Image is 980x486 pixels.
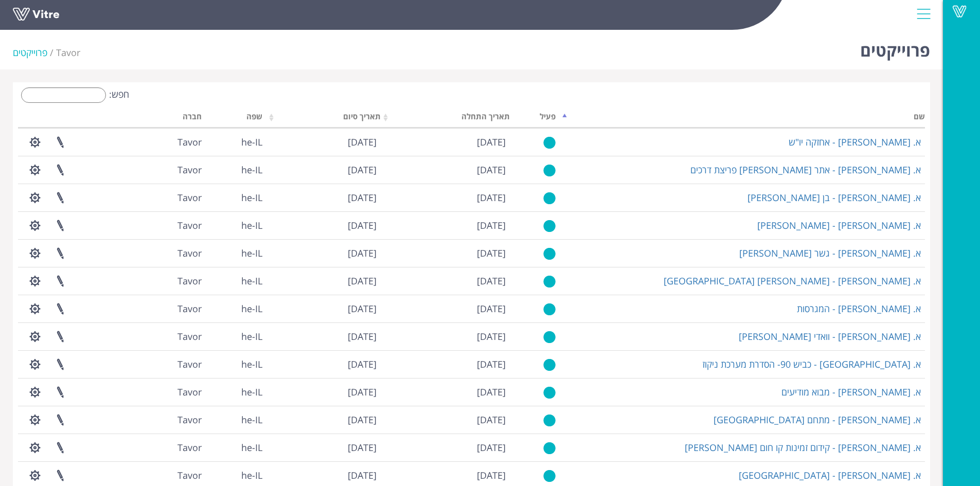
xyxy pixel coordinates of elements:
a: א. [PERSON_NAME] - [PERSON_NAME] [757,219,921,231]
th: שם: activate to sort column descending [560,109,925,128]
a: א. [PERSON_NAME] - גשר [PERSON_NAME] [739,247,921,259]
a: א. [PERSON_NAME] - וואדי [PERSON_NAME] [739,330,921,343]
td: [DATE] [266,156,381,184]
td: [DATE] [381,211,510,239]
td: [DATE] [266,267,381,295]
span: 221 [177,247,202,259]
td: [DATE] [381,156,510,184]
td: [DATE] [381,239,510,267]
td: [DATE] [381,295,510,322]
td: he-IL [206,128,266,156]
td: he-IL [206,378,266,406]
td: he-IL [206,267,266,295]
span: 221 [56,46,80,59]
a: א. [PERSON_NAME] - בן [PERSON_NAME] [747,191,921,204]
td: [DATE] [266,211,381,239]
th: שפה [206,109,266,128]
td: [DATE] [266,295,381,322]
span: 221 [177,191,202,204]
a: א. [PERSON_NAME] - [GEOGRAPHIC_DATA] [739,469,921,481]
img: yes [543,136,556,149]
label: חפש: [18,87,129,103]
li: פרוייקטים [13,46,56,60]
span: 221 [177,413,202,426]
td: [DATE] [381,350,510,378]
input: חפש: [21,87,106,103]
span: 221 [177,302,202,315]
td: he-IL [206,434,266,461]
td: [DATE] [266,350,381,378]
a: א. [PERSON_NAME] - [PERSON_NAME] [GEOGRAPHIC_DATA] [664,275,921,287]
th: תאריך סיום: activate to sort column ascending [266,109,381,128]
img: yes [543,442,556,455]
td: [DATE] [381,322,510,350]
th: פעיל [510,109,560,128]
td: he-IL [206,211,266,239]
td: he-IL [206,156,266,184]
span: 221 [177,136,202,148]
td: he-IL [206,295,266,322]
td: [DATE] [266,378,381,406]
img: yes [543,247,556,260]
a: א. [GEOGRAPHIC_DATA] - כביש 90- הסדרת מערכת ניקוז [702,358,921,370]
h1: פרוייקטים [860,26,930,69]
span: 221 [177,219,202,231]
td: he-IL [206,350,266,378]
th: חברה [139,109,206,128]
td: [DATE] [266,239,381,267]
img: yes [543,358,556,371]
img: yes [543,386,556,399]
span: 221 [177,386,202,398]
span: 221 [177,441,202,454]
td: [DATE] [381,406,510,434]
img: yes [543,331,556,344]
td: [DATE] [381,434,510,461]
td: he-IL [206,406,266,434]
img: yes [543,414,556,427]
td: [DATE] [381,378,510,406]
td: [DATE] [266,322,381,350]
span: 221 [177,275,202,287]
td: [DATE] [266,406,381,434]
td: he-IL [206,184,266,211]
img: yes [543,164,556,177]
a: א. [PERSON_NAME] - מבוא מודיעים [781,386,921,398]
th: תאריך התחלה: activate to sort column ascending [381,109,510,128]
td: he-IL [206,322,266,350]
span: 221 [177,330,202,343]
a: א. [PERSON_NAME] - מתחם [GEOGRAPHIC_DATA] [714,413,921,426]
td: [DATE] [381,128,510,156]
td: [DATE] [381,267,510,295]
td: [DATE] [266,128,381,156]
td: [DATE] [266,434,381,461]
td: he-IL [206,239,266,267]
img: yes [543,275,556,288]
a: א. [PERSON_NAME] - המגרסות [797,302,921,315]
img: yes [543,220,556,232]
span: 221 [177,469,202,481]
td: [DATE] [266,184,381,211]
span: 221 [177,164,202,176]
img: yes [543,303,556,316]
td: [DATE] [381,184,510,211]
a: א. [PERSON_NAME] - אחזקה יו"ש [789,136,921,148]
a: א. [PERSON_NAME] - אתר [PERSON_NAME] פריצת דרכים [690,164,921,176]
img: yes [543,192,556,205]
a: א. [PERSON_NAME] - קידום זמינות קו חום [PERSON_NAME] [685,441,921,454]
span: 221 [177,358,202,370]
img: yes [543,470,556,482]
